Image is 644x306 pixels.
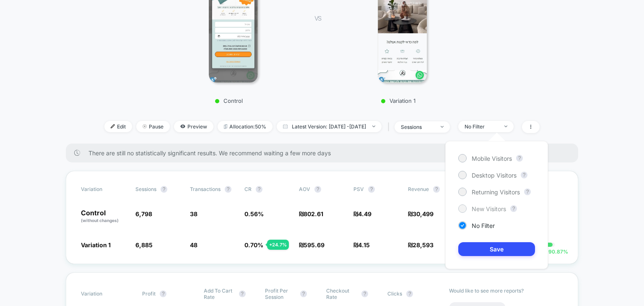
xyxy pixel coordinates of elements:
span: 595.69 [304,241,325,248]
span: Variation [81,186,127,193]
span: Add To Cart Rate [204,288,235,300]
span: Desktop Visitors [472,172,517,179]
span: Checkout Rate [326,288,357,300]
span: 28,593 [413,241,434,248]
span: Sessions [135,186,156,192]
span: 48 [190,241,197,248]
span: Clicks [387,290,402,297]
span: Preview [174,121,213,132]
button: ? [314,186,321,193]
img: end [143,124,147,128]
button: ? [300,290,307,297]
span: 0.70 % [244,241,263,248]
img: rebalance [224,124,227,129]
div: No Filter [465,123,498,130]
img: end [372,126,375,127]
span: Mobile Visitors [472,155,512,162]
span: 4.15 [358,241,370,248]
span: PSV [353,186,364,192]
span: | [386,121,395,133]
span: Edit [104,121,132,132]
img: calendar [283,124,288,128]
p: Control [161,97,298,104]
button: ? [521,172,527,178]
span: Latest Version: [DATE] - [DATE] [277,121,382,132]
span: 6,885 [135,241,153,248]
span: Transactions [190,186,221,192]
span: Profit [142,290,156,297]
img: end [441,126,444,128]
span: Variation [81,288,127,300]
span: (without changes) [81,218,119,223]
span: 38 [190,210,197,217]
button: ? [510,205,517,212]
span: ₪ [299,210,323,217]
button: ? [161,186,167,193]
span: ₪ [353,210,371,217]
span: ₪ [299,241,325,248]
img: end [504,126,507,127]
button: ? [368,186,375,193]
span: Returning Visitors [472,188,520,196]
button: ? [160,290,166,297]
button: ? [516,155,523,162]
button: ? [225,186,231,193]
span: ₪ [408,241,434,248]
button: ? [256,186,262,193]
div: sessions [401,124,434,130]
span: ₪ [353,241,370,248]
button: ? [524,188,531,195]
span: New Visitors [472,205,506,212]
span: 4.49 [358,210,371,217]
button: ? [406,290,413,297]
span: CR [244,186,252,192]
span: 0.56 % [244,210,264,217]
button: ? [433,186,440,193]
div: + 24.7 % [267,240,289,250]
span: No Filter [472,222,495,229]
button: ? [239,290,246,297]
p: Would like to see more reports? [449,288,563,294]
span: Allocation: 50% [218,121,273,132]
span: Revenue [408,186,429,192]
span: VS [314,15,321,22]
span: 30,499 [413,210,434,217]
p: Control [81,209,127,224]
img: edit [111,124,115,128]
span: 802.61 [304,210,323,217]
button: ? [361,290,368,297]
span: Pause [136,121,170,132]
span: There are still no statistically significant results. We recommend waiting a few more days [88,149,561,157]
span: 6,798 [135,210,152,217]
span: Variation 1 [81,241,111,248]
p: Variation 1 [330,97,467,104]
span: AOV [299,186,310,192]
span: ₪ [408,210,434,217]
button: Save [458,242,535,256]
span: Profit Per Session [265,288,296,300]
